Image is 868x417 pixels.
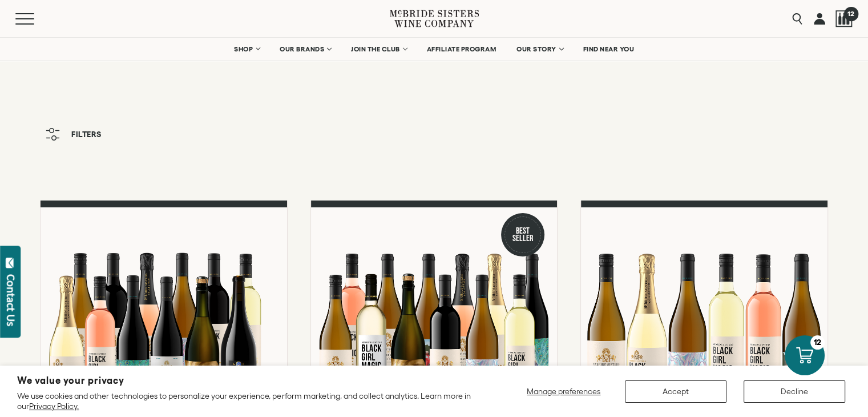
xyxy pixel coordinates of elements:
[5,274,17,326] div: Contact Us
[40,122,107,146] button: Filters
[527,387,600,396] span: Manage preferences
[17,376,478,386] h2: We value your privacy
[744,380,845,403] button: Decline
[17,391,478,411] p: We use cookies and other technologies to personalize your experience, perform marketing, and coll...
[234,45,253,53] span: SHOP
[625,380,726,403] button: Accept
[516,45,556,53] span: OUR STORY
[272,38,338,61] a: OUR BRANDS
[227,38,267,61] a: SHOP
[351,45,400,53] span: JOIN THE CLUB
[344,38,414,61] a: JOIN THE CLUB
[29,402,79,411] a: Privacy Policy.
[15,13,56,25] button: Mobile Menu Trigger
[583,45,635,53] span: FIND NEAR YOU
[280,45,324,53] span: OUR BRANDS
[810,335,825,350] div: 12
[843,6,858,21] span: 12
[419,38,504,61] a: AFFILIATE PROGRAM
[427,45,496,53] span: AFFILIATE PROGRAM
[71,130,102,138] span: Filters
[509,38,570,61] a: OUR STORY
[520,380,608,403] button: Manage preferences
[576,38,642,61] a: FIND NEAR YOU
